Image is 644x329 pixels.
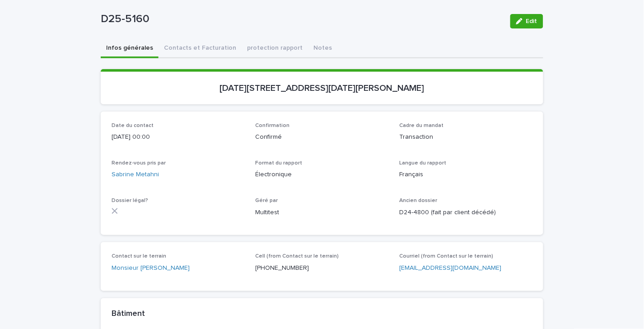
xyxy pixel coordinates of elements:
h2: Bâtiment [112,309,145,319]
button: Contacts et Facturation [159,39,242,58]
span: Géré par [256,198,278,203]
p: [PHONE_NUMBER] [256,263,389,273]
span: Format du rapport [256,160,303,166]
p: Français [399,170,532,179]
button: protection rapport [242,39,308,58]
a: Sabrine Metahni [112,170,159,179]
span: Contact sur le terrain [112,254,166,259]
a: [EMAIL_ADDRESS][DOMAIN_NAME] [399,265,501,271]
span: Dossier légal? [112,198,148,203]
p: Confirmé [256,132,389,142]
span: Rendez-vous pris par [112,160,166,166]
span: Date du contact [112,123,154,128]
p: [DATE] 00:00 [112,132,245,142]
span: Langue du rapport [399,160,446,166]
a: Monsieur [PERSON_NAME] [112,263,190,273]
span: Courriel (from Contact sur le terrain) [399,254,493,259]
p: Multitest [256,208,389,217]
span: Cadre du mandat [399,123,443,128]
p: D24-4800 (fait par client décédé) [399,208,532,217]
span: Ancien dossier [399,198,437,203]
button: Infos générales [101,39,159,58]
p: D25-5160 [101,13,503,26]
p: Transaction [399,132,532,142]
span: Edit [526,18,537,24]
p: Électronique [256,170,389,179]
p: [DATE][STREET_ADDRESS][DATE][PERSON_NAME] [112,83,532,94]
button: Edit [510,14,543,28]
span: Cell (from Contact sur le terrain) [256,254,339,259]
span: Confirmation [256,123,290,128]
button: Notes [308,39,337,58]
